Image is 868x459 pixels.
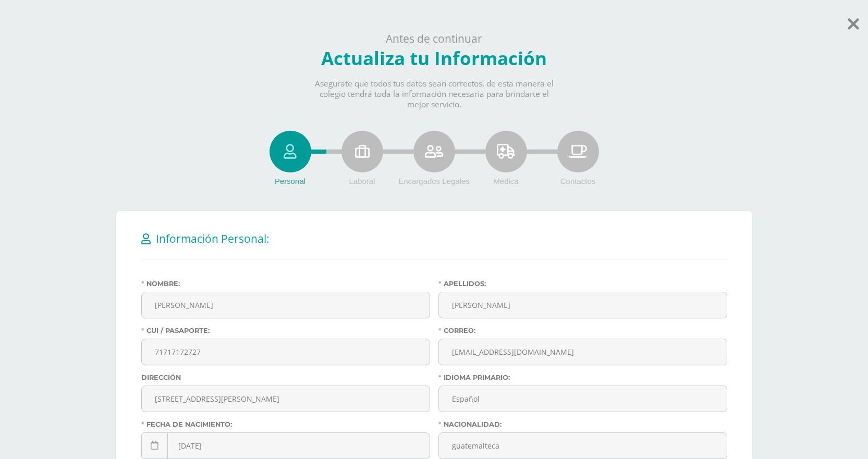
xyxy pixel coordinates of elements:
[141,280,430,288] label: Nombre:
[438,374,727,381] label: Idioma Primario:
[560,177,596,185] span: Contactos
[306,79,563,110] p: Asegurate que todos tus datos sean correctos, de esta manera el colegio tendrá toda la informació...
[398,177,470,185] span: Encargados Legales
[142,292,430,318] input: Nombre
[141,420,430,428] label: Fecha de nacimiento:
[493,177,518,185] span: Médica
[439,386,727,412] input: Idioma Primario
[439,433,727,458] input: Nacionalidad
[439,339,727,365] input: Correo
[349,177,375,185] span: Laboral
[142,339,430,365] input: CUI / Pasaporte
[142,386,430,412] input: Ej. 6 Avenida B-34
[141,327,430,334] label: CUI / Pasaporte:
[386,31,482,46] span: Antes de continuar
[848,9,859,34] a: Saltar actualización de datos
[438,327,727,334] label: Correo:
[142,433,430,458] input: Fecha de nacimiento
[156,231,270,246] span: Información Personal:
[141,374,430,381] label: Dirección
[438,420,727,428] label: Nacionalidad:
[275,177,305,185] span: Personal
[438,280,727,288] label: Apellidos:
[439,292,727,318] input: Apellidos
